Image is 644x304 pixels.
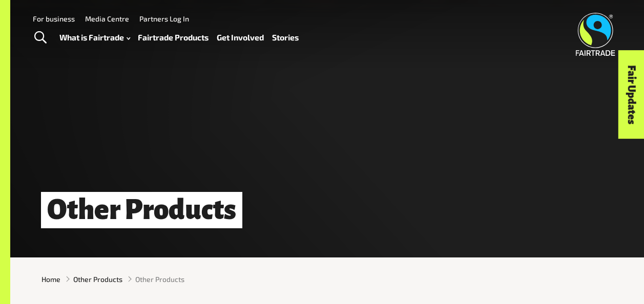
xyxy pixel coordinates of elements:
img: Fairtrade Australia New Zealand logo [576,13,615,56]
a: Other Products [73,274,122,285]
a: For business [33,14,75,23]
a: Partners Log In [139,14,189,23]
a: Home [41,274,60,285]
a: Toggle Search [28,25,53,51]
a: What is Fairtrade [59,30,130,45]
a: Fairtrade Products [138,30,209,45]
a: Stories [272,30,299,45]
span: Other Products [135,274,184,285]
a: Media Centre [85,14,129,23]
a: Get Involved [217,30,264,45]
h1: Other Products [41,192,242,228]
